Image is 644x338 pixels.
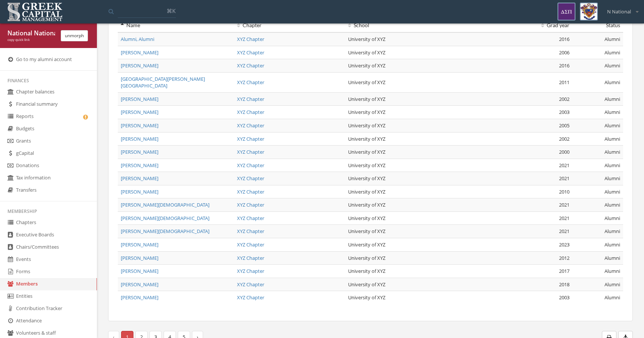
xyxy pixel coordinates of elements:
a: XYZ Chapter [237,79,264,86]
td: University of XYZ [345,278,497,291]
td: Alumni [572,251,623,265]
span: N National [607,8,631,15]
td: University of XYZ [345,59,497,73]
a: XYZ Chapter [237,62,264,69]
th: Chapter [234,19,345,32]
span: [PERSON_NAME] [121,255,158,261]
td: Alumni [572,59,623,73]
td: 2010 [497,185,572,198]
a: [PERSON_NAME][DEMOGRAPHIC_DATA] [121,215,209,221]
td: University of XYZ [345,72,497,92]
a: [PERSON_NAME] [121,294,158,301]
a: [PERSON_NAME][DEMOGRAPHIC_DATA] [121,201,209,208]
td: University of XYZ [345,211,497,225]
a: XYZ Chapter [237,228,264,235]
td: University of XYZ [345,198,497,212]
td: 2023 [497,238,572,252]
td: Alumni [572,46,623,59]
a: XYZ Chapter [237,175,264,182]
td: 2016 [497,59,572,73]
td: University of XYZ [345,291,497,304]
a: XYZ Chapter [237,135,264,142]
a: XYZ Chapter [237,201,264,208]
a: XYZ Chapter [237,215,264,221]
a: [PERSON_NAME] [121,62,158,69]
a: [PERSON_NAME] [121,175,158,182]
a: XYZ Chapter [237,162,264,169]
span: Alumni, Alumni [121,36,154,42]
td: 2018 [497,278,572,291]
th: Status [572,19,623,32]
td: University of XYZ [345,185,497,198]
th: Grad year [497,19,572,32]
span: ⌘K [167,7,176,15]
div: National National [7,29,55,38]
a: XYZ Chapter [237,149,264,155]
a: XYZ Chapter [237,122,264,129]
a: [GEOGRAPHIC_DATA][PERSON_NAME][GEOGRAPHIC_DATA] [121,76,205,89]
td: 2003 [497,291,572,304]
td: 2021 [497,198,572,212]
td: University of XYZ [345,46,497,59]
a: [PERSON_NAME][DEMOGRAPHIC_DATA] [121,228,209,235]
a: [PERSON_NAME] [121,188,158,195]
td: University of XYZ [345,225,497,238]
span: [PERSON_NAME] [121,162,158,169]
td: University of XYZ [345,251,497,265]
a: [PERSON_NAME] [121,49,158,56]
span: [PERSON_NAME] [121,281,158,288]
td: University of XYZ [345,119,497,132]
a: XYZ Chapter [237,294,264,301]
td: 2021 [497,211,572,225]
a: [PERSON_NAME] [121,241,158,248]
a: XYZ Chapter [237,188,264,195]
td: Alumni [572,265,623,278]
a: XYZ Chapter [237,255,264,261]
a: XYZ Chapter [237,241,264,248]
td: Alumni [572,211,623,225]
a: [PERSON_NAME] [121,149,158,155]
td: 2012 [497,251,572,265]
td: Alumni [572,92,623,106]
button: unmorph [61,30,88,41]
td: Alumni [572,119,623,132]
td: 2016 [497,32,572,46]
a: [PERSON_NAME] [121,268,158,274]
a: [PERSON_NAME] [121,109,158,115]
td: University of XYZ [345,238,497,252]
div: N National [602,3,638,15]
td: 2002 [497,132,572,146]
td: Alumni [572,225,623,238]
td: 2003 [497,106,572,119]
td: University of XYZ [345,106,497,119]
td: Alumni [572,185,623,198]
td: Alumni [572,278,623,291]
a: XYZ Chapter [237,36,264,42]
td: University of XYZ [345,159,497,172]
a: XYZ Chapter [237,109,264,115]
td: 2017 [497,265,572,278]
td: Alumni [572,159,623,172]
a: [PERSON_NAME] [121,96,158,102]
td: 2011 [497,72,572,92]
td: Alumni [572,32,623,46]
td: University of XYZ [345,92,497,106]
td: 2005 [497,119,572,132]
td: Alumni [572,198,623,212]
td: University of XYZ [345,132,497,146]
span: [PERSON_NAME] [121,135,158,142]
td: Alumni [572,291,623,304]
td: University of XYZ [345,32,497,46]
a: XYZ Chapter [237,268,264,274]
a: XYZ Chapter [237,281,264,288]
